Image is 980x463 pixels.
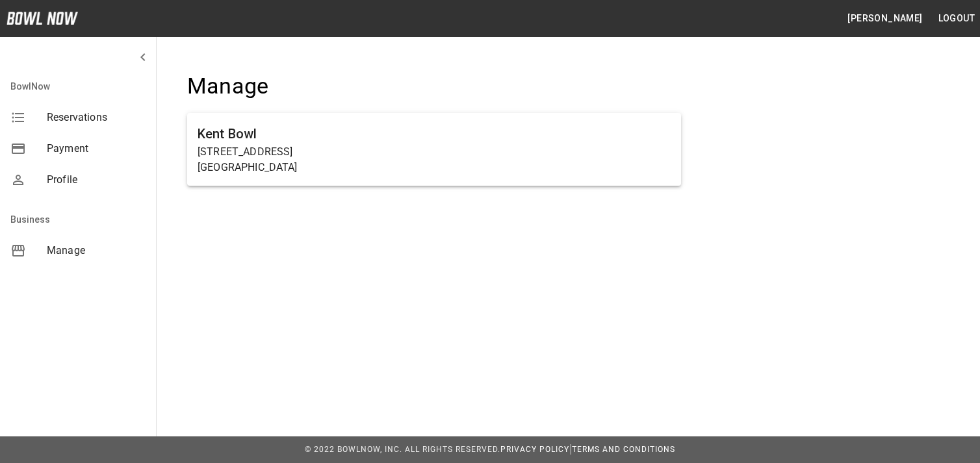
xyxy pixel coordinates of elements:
[6,12,78,25] img: logo
[47,172,146,188] span: Profile
[198,144,671,160] p: [STREET_ADDRESS]
[187,73,681,100] h4: Manage
[572,445,675,454] a: Terms and Conditions
[47,110,146,125] span: Reservations
[500,445,569,454] a: Privacy Policy
[47,243,146,258] span: Manage
[47,141,146,156] span: Payment
[305,445,500,454] span: © 2022 BowlNow, Inc. All Rights Reserved.
[198,123,671,144] h6: Kent Bowl
[842,6,927,31] button: [PERSON_NAME]
[198,160,671,175] p: [GEOGRAPHIC_DATA]
[933,6,980,31] button: Logout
